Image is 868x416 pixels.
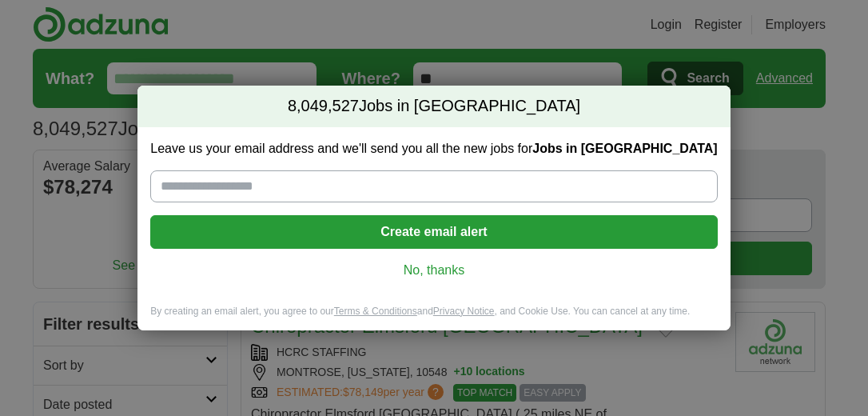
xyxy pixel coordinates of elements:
div: By creating an email alert, you agree to our and , and Cookie Use. You can cancel at any time. [137,305,730,331]
span: 8,049,527 [288,95,359,118]
strong: Jobs in [GEOGRAPHIC_DATA] [532,142,717,155]
button: Create email alert [150,215,717,249]
a: Privacy Notice [433,306,495,317]
a: No, thanks [163,262,704,279]
label: Leave us your email address and we'll send you all the new jobs for [150,140,717,158]
h2: Jobs in [GEOGRAPHIC_DATA] [137,86,730,127]
a: Terms & Conditions [334,306,417,317]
